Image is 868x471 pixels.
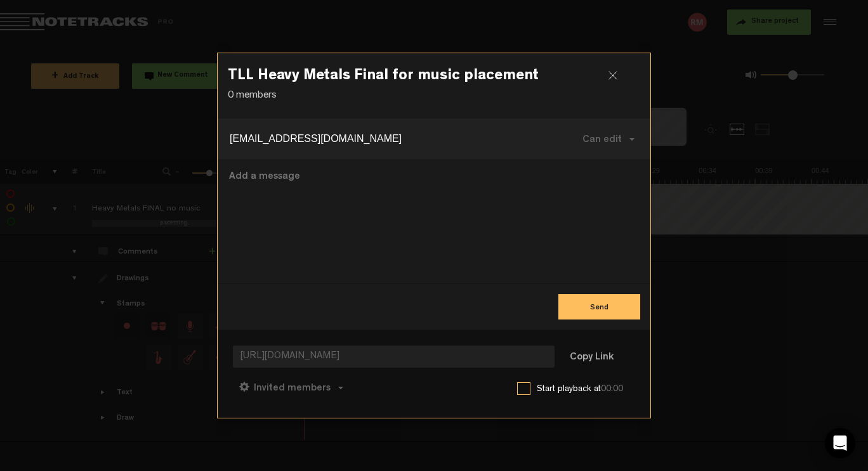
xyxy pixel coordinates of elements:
[233,372,350,403] button: Invited members
[582,135,622,145] span: Can edit
[537,383,635,396] label: Start playback at
[557,345,626,370] button: Copy Link
[570,124,647,154] button: Can edit
[254,384,331,394] span: Invited members
[233,345,555,368] span: [URL][DOMAIN_NAME]
[230,129,553,149] input: Enter an email
[558,294,640,319] button: Send
[825,428,855,458] div: Open Intercom Messenger
[601,385,623,394] span: 00:00
[228,68,640,89] h3: TLL Heavy Metals Final for music placement
[228,89,640,103] p: 0 members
